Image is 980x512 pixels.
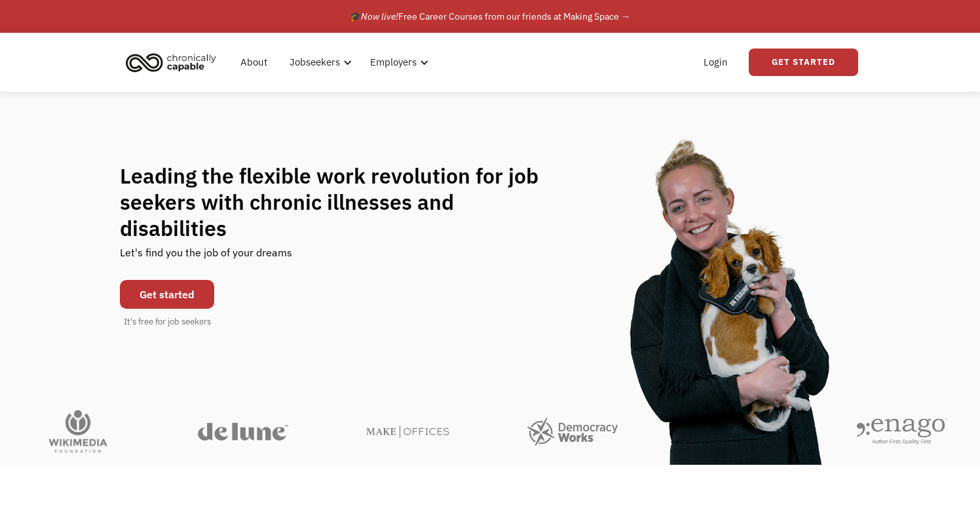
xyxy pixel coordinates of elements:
[282,41,356,83] div: Jobseekers
[233,41,275,83] a: About
[362,41,432,83] div: Employers
[120,280,214,309] a: Get started
[749,49,858,76] a: Get Started
[370,54,417,70] div: Employers
[350,9,630,24] div: 🎓 Free Career Courses from our friends at Making Space →
[124,315,211,328] div: It's free for job seekers
[120,163,564,241] h1: Leading the flexible work revolution for job seekers with chronic illnesses and disabilities
[361,10,398,22] em: Now live!
[696,41,736,83] a: Login
[122,48,226,77] a: home
[122,48,220,77] img: Chronically Capable logo
[290,54,340,70] div: Jobseekers
[120,241,292,273] div: Let's find you the job of your dreams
